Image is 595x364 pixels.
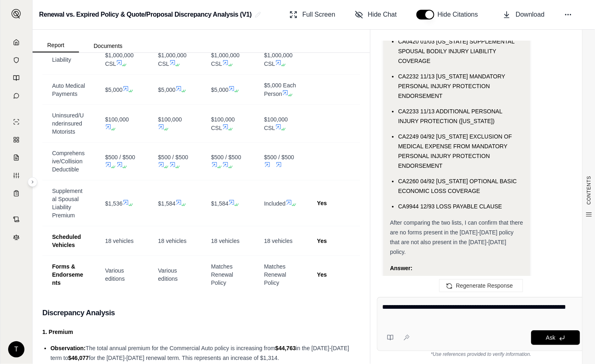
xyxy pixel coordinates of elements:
[39,7,252,22] h2: Renewal vs. Expired Policy & Quote/Proposal Discrepancy Analysis (V1)
[5,88,27,104] a: Chat
[42,329,73,335] strong: 1. Premium
[105,200,122,207] span: $1,536
[211,200,229,207] span: $1,584
[302,10,335,19] span: Full Screen
[5,149,27,166] a: Claim Coverage
[8,6,24,22] button: Expand sidebar
[11,9,21,19] img: Expand sidebar
[52,188,83,219] span: Supplemental Spousal Liability Premium
[52,150,85,173] span: Comprehensive/Collision Deductible
[317,238,327,244] span: Yes
[439,279,523,292] button: Regenerate Response
[499,6,548,23] button: Download
[105,154,135,160] span: $500 / $500
[105,116,129,123] span: $100,000
[50,345,85,351] span: Observation:
[368,10,397,19] span: Hide Chat
[158,87,175,93] span: $5,000
[317,200,327,206] span: Yes
[85,345,275,351] span: The total annual premium for the Commercial Auto policy is increasing from
[352,6,400,23] button: Hide Chat
[52,56,71,63] span: Liability
[79,39,137,52] button: Documents
[398,203,502,210] span: CA9944 12/93 LOSS PAYABLE CLAUSE
[546,334,555,341] span: Ask
[52,112,84,135] span: Uninsured/Underinsured Motorists
[211,263,233,286] span: Matches Renewal Policy
[42,305,360,320] h3: Discrepancy Analysis
[5,70,27,86] a: Prompt Library
[398,108,502,124] span: CA2233 11/13 ADDITIONAL PERSONAL INJURY PROTECTION ([US_STATE])
[5,211,27,227] a: Contract Analysis
[398,133,512,169] span: CA2249 04/92 [US_STATE] EXCLUSION OF MEDICAL EXPENSE FROM MANDATORY PERSONAL INJURY PROTECTION EN...
[158,200,175,207] span: $1,584
[105,267,125,282] span: Various editions
[211,238,240,244] span: 18 vehicles
[377,351,585,357] div: *Use references provided to verify information.
[33,39,79,52] button: Report
[586,176,592,205] span: CONTENTS
[390,219,523,255] span: After comparing the two lists, I can confirm that there are no forms present in the [DATE]-[DATE]...
[158,116,182,123] span: $100,000
[5,185,27,201] a: Coverage Table
[68,355,89,361] span: $46,077
[105,238,133,244] span: 18 vehicles
[8,341,24,357] div: T
[211,154,241,160] span: $500 / $500
[158,238,186,244] span: 18 vehicles
[264,200,286,207] span: Included
[456,282,513,289] span: Regenerate Response
[158,154,188,160] span: $500 / $500
[264,263,286,286] span: Matches Renewal Policy
[275,345,296,351] span: $44,763
[264,238,293,244] span: 18 vehicles
[516,10,545,19] span: Download
[390,265,412,271] strong: Answer:
[89,355,279,361] span: for the [DATE]-[DATE] renewal term. This represents an increase of $1,314.
[5,167,27,184] a: Custom Report
[264,154,294,160] span: $500 / $500
[50,345,349,361] span: in the [DATE]-[DATE] term to
[52,234,81,248] span: Scheduled Vehicles
[398,38,514,64] span: CA0420 01/03 [US_STATE] SUPPLEMENTAL SPOUSAL BODILY INJURY LIABILITY COVERAGE
[52,263,83,286] span: Forms & Endorsements
[437,10,483,19] span: Hide Citations
[28,177,37,187] button: Expand sidebar
[398,178,517,194] span: CA2260 04/92 [US_STATE] OPTIONAL BASIC ECONOMIC LOSS COVERAGE
[158,267,177,282] span: Various editions
[398,73,505,99] span: CA2232 11/13 [US_STATE] MANDATORY PERSONAL INJURY PROTECTION ENDORSEMENT
[105,87,122,93] span: $5,000
[286,6,339,23] button: Full Screen
[264,116,288,131] span: $100,000 CSL
[317,271,327,278] span: Yes
[5,52,27,68] a: Documents Vault
[211,87,229,93] span: $5,000
[5,114,27,130] a: Single Policy
[5,34,27,50] a: Home
[52,82,85,97] span: Auto Medical Payments
[531,330,580,345] button: Ask
[5,229,27,245] a: Legal Search Engine
[211,116,235,131] span: $100,000 CSL
[264,82,296,97] span: $5,000 Each Person
[5,132,27,148] a: Policy Comparisons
